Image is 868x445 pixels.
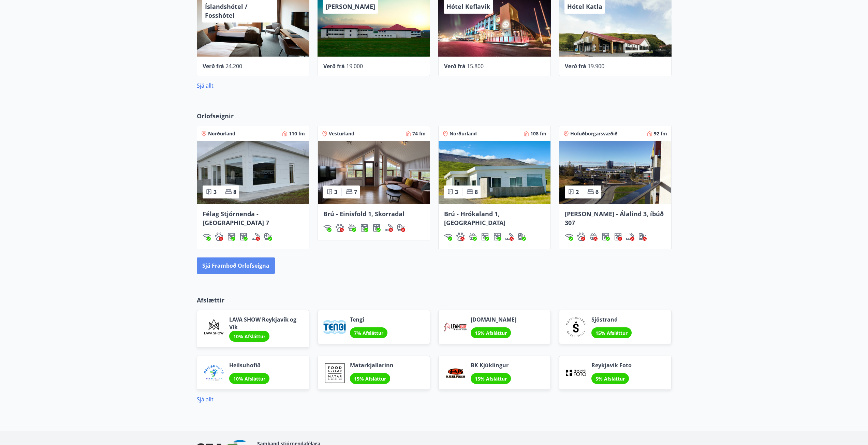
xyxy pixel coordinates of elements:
div: Þvottavél [602,233,610,241]
span: BK Kjúklingur [471,361,511,369]
span: Brú - Hrókaland 1, [GEOGRAPHIC_DATA] [444,210,505,227]
div: Þvottavél [227,233,235,241]
img: Dl16BY4EX9PAW649lg1C3oBuIaAsR6QVDQBO2cTm.svg [227,233,235,241]
span: Matarkjallarinn [350,361,394,369]
img: HJRyFFsYp6qjeUYhR4dAD8CaCEsnIFYZ05miwXoh.svg [323,224,332,232]
img: Paella dish [439,141,550,204]
img: h89QDIuHlAdpqTriuIvuEWkTH976fOgBEOOeu1mi.svg [348,224,356,232]
span: 108 fm [530,130,546,137]
div: Þurrkari [372,224,381,232]
span: 3 [334,188,337,196]
img: Paella dish [318,141,430,204]
span: [PERSON_NAME] [326,2,375,11]
span: 110 fm [289,130,305,137]
span: 74 fm [412,130,426,137]
div: Þráðlaust net [565,233,573,241]
span: Hótel Katla [567,2,602,11]
div: Hleðslustöð fyrir rafbíla [264,233,272,241]
span: 5% Afsláttur [595,375,625,382]
img: HJRyFFsYp6qjeUYhR4dAD8CaCEsnIFYZ05miwXoh.svg [444,233,452,241]
a: Sjá allt [197,82,214,89]
span: 24.200 [225,62,242,70]
img: pxcaIm5dSOV3FS4whs1soiYWTwFQvksT25a9J10C.svg [215,233,223,241]
span: Sjöstrand [591,316,632,323]
span: 3 [455,188,458,196]
span: Reykjavik Foto [591,361,632,369]
img: HJRyFFsYp6qjeUYhR4dAD8CaCEsnIFYZ05miwXoh.svg [203,233,211,241]
span: Höfuðborgarsvæðið [570,130,618,137]
span: 15% Afsláttur [475,375,507,382]
span: 15% Afsláttur [354,375,386,382]
div: Heitur pottur [469,233,477,241]
div: Þráðlaust net [444,233,452,241]
div: Reykingar / Vape [626,233,634,241]
div: Heitur pottur [589,233,598,241]
div: Þráðlaust net [203,233,211,241]
span: 8 [233,188,236,196]
span: 2 [576,188,579,196]
img: Paella dish [559,141,671,204]
img: Dl16BY4EX9PAW649lg1C3oBuIaAsR6QVDQBO2cTm.svg [360,224,368,232]
span: [DOMAIN_NAME] [471,316,516,323]
span: Verð frá [203,62,224,70]
img: Paella dish [197,141,309,204]
img: QNIUl6Cv9L9rHgMXwuzGLuiJOj7RKqxk9mBFPqjq.svg [626,233,634,241]
span: Norðurland [208,130,235,137]
div: Þurrkari [239,233,248,241]
span: LAVA SHOW Reykjavík og Vík [229,316,304,331]
span: 19.900 [588,62,604,70]
span: 15% Afsláttur [475,330,507,336]
div: Hleðslustöð fyrir rafbíla [518,233,526,241]
span: 10% Afsláttur [233,375,265,382]
span: Vesturland [329,130,354,137]
div: Gæludýr [577,233,585,241]
p: Afslættir [197,296,672,305]
img: pxcaIm5dSOV3FS4whs1soiYWTwFQvksT25a9J10C.svg [456,233,465,241]
img: pxcaIm5dSOV3FS4whs1soiYWTwFQvksT25a9J10C.svg [336,224,344,232]
span: 7 [354,188,357,196]
span: Heilsuhofið [229,361,269,369]
img: HJRyFFsYp6qjeUYhR4dAD8CaCEsnIFYZ05miwXoh.svg [565,233,573,241]
img: nH7E6Gw2rvWFb8XaSdRp44dhkQaj4PJkOoRYItBQ.svg [397,224,405,232]
img: hddCLTAnxqFUMr1fxmbGG8zWilo2syolR0f9UjPn.svg [614,233,622,241]
span: 3 [214,188,217,196]
span: 92 fm [654,130,667,137]
span: 8 [475,188,478,196]
span: Íslandshótel / Fosshótel [205,2,247,19]
img: hddCLTAnxqFUMr1fxmbGG8zWilo2syolR0f9UjPn.svg [372,224,381,232]
span: 7% Afsláttur [354,330,383,336]
div: Gæludýr [456,233,465,241]
span: 19.000 [346,62,363,70]
img: Dl16BY4EX9PAW649lg1C3oBuIaAsR6QVDQBO2cTm.svg [481,233,489,241]
span: Orlofseignir [197,112,234,120]
div: Þvottavél [360,224,368,232]
div: Hleðslustöð fyrir rafbíla [397,224,405,232]
img: hddCLTAnxqFUMr1fxmbGG8zWilo2syolR0f9UjPn.svg [493,233,501,241]
div: Þráðlaust net [323,224,332,232]
div: Þvottavél [481,233,489,241]
img: nH7E6Gw2rvWFb8XaSdRp44dhkQaj4PJkOoRYItBQ.svg [518,233,526,241]
span: Verð frá [565,62,586,70]
div: Reykingar / Vape [385,224,393,232]
span: 6 [595,188,599,196]
img: h89QDIuHlAdpqTriuIvuEWkTH976fOgBEOOeu1mi.svg [589,233,598,241]
img: QNIUl6Cv9L9rHgMXwuzGLuiJOj7RKqxk9mBFPqjq.svg [385,224,393,232]
div: Þurrkari [614,233,622,241]
img: hddCLTAnxqFUMr1fxmbGG8zWilo2syolR0f9UjPn.svg [239,233,248,241]
img: Dl16BY4EX9PAW649lg1C3oBuIaAsR6QVDQBO2cTm.svg [602,233,610,241]
img: QNIUl6Cv9L9rHgMXwuzGLuiJOj7RKqxk9mBFPqjq.svg [252,233,260,241]
div: Heitur pottur [348,224,356,232]
div: Hleðslustöð fyrir rafbíla [638,233,647,241]
div: Þurrkari [493,233,501,241]
span: 10% Afsláttur [233,333,265,340]
span: Verð frá [323,62,345,70]
img: nH7E6Gw2rvWFb8XaSdRp44dhkQaj4PJkOoRYItBQ.svg [264,233,272,241]
div: Reykingar / Vape [252,233,260,241]
span: [PERSON_NAME] - Álalind 3, íbúð 307 [565,210,664,227]
span: Hótel Keflavík [446,2,490,11]
span: Verð frá [444,62,466,70]
img: h89QDIuHlAdpqTriuIvuEWkTH976fOgBEOOeu1mi.svg [469,233,477,241]
span: 15.800 [467,62,484,70]
span: Félag Stjórnenda - [GEOGRAPHIC_DATA] 7 [203,210,269,227]
span: Tengi [350,316,387,323]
